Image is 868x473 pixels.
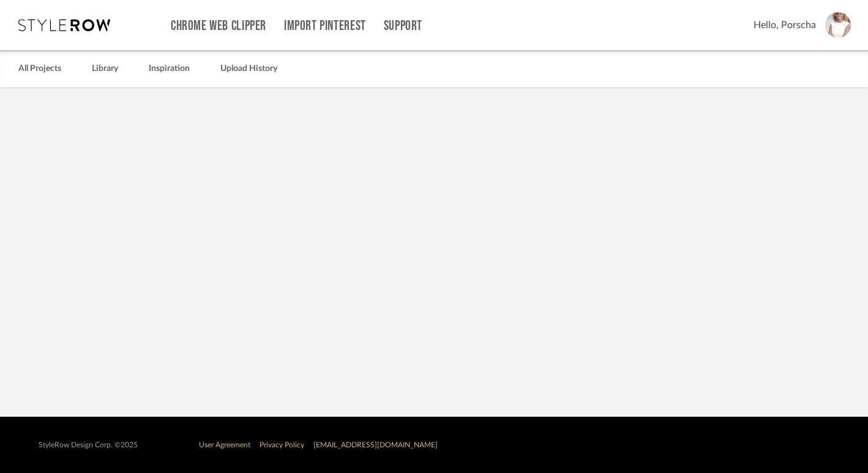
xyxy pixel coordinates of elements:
a: [EMAIL_ADDRESS][DOMAIN_NAME] [313,441,438,449]
a: Support [384,21,422,31]
a: Upload History [220,61,277,77]
div: StyleRow Design Corp. ©2025 [39,441,138,450]
a: Library [92,61,118,77]
span: Hello, Porscha [754,18,816,32]
a: Inspiration [149,61,190,77]
a: Import Pinterest [284,21,366,31]
a: User Agreement [199,441,250,449]
a: Chrome Web Clipper [171,21,266,31]
a: All Projects [18,61,61,77]
a: Privacy Policy [260,441,304,449]
img: avatar [825,12,851,38]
